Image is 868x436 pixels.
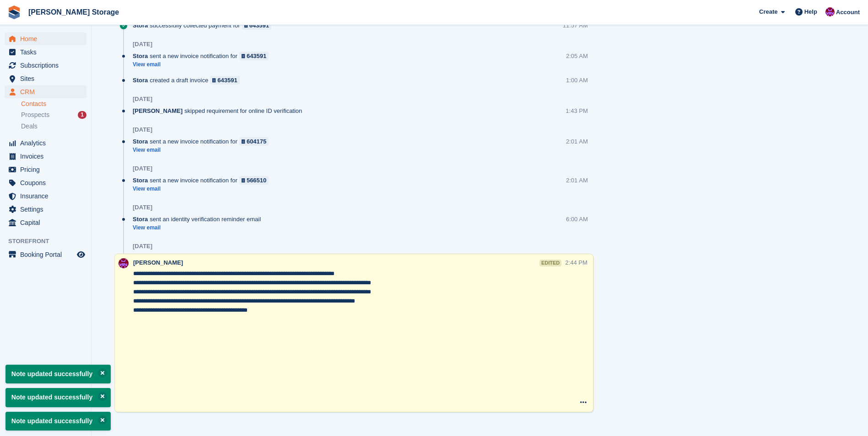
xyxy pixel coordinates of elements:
a: [PERSON_NAME] Storage [25,5,123,20]
div: [DATE] [133,126,152,133]
div: sent a new invoice notification for [133,52,273,60]
div: 2:44 PM [565,258,587,267]
span: Capital [20,216,75,229]
a: 643591 [242,21,272,30]
a: Preview store [75,249,86,260]
div: [DATE] [133,41,152,48]
a: menu [5,59,86,72]
div: created a draft invoice [133,76,244,85]
div: sent a new invoice notification for [133,137,273,146]
a: menu [5,176,86,189]
div: 1:00 AM [566,76,588,85]
a: menu [5,85,86,98]
span: Help [804,7,817,16]
div: 2:01 AM [566,137,588,146]
span: Stora [133,52,148,60]
span: Home [20,32,75,45]
span: [PERSON_NAME] [133,106,183,115]
img: Audra Whitelaw [825,7,835,16]
span: Stora [133,176,148,185]
div: 11:57 AM [563,21,588,30]
a: menu [5,150,86,163]
span: CRM [20,85,75,98]
span: Subscriptions [20,59,75,72]
p: Note updated successfully [5,412,111,431]
div: 604175 [247,137,266,146]
div: successfully collected payment for [133,21,276,30]
div: 566510 [247,176,266,185]
div: edited [539,260,561,266]
a: View email [133,185,273,193]
a: menu [5,163,86,176]
span: [PERSON_NAME] [133,259,183,266]
a: View email [133,61,273,69]
a: View email [133,224,265,232]
span: Analytics [20,137,75,149]
div: [DATE] [133,243,152,250]
a: menu [5,190,86,202]
a: menu [5,216,86,229]
div: 2:01 AM [566,176,588,185]
span: Coupons [20,176,75,189]
span: Stora [133,215,148,223]
span: Sites [20,72,75,85]
span: Invoices [20,150,75,163]
span: Account [836,8,860,17]
div: [DATE] [133,204,152,211]
span: Storefront [8,237,91,246]
a: Contacts [21,100,86,108]
div: 2:05 AM [566,52,588,60]
a: Prospects 1 [21,110,86,120]
div: skipped requirement for online ID verification [133,106,307,115]
img: Audra Whitelaw [119,258,129,268]
div: 1:43 PM [566,106,588,115]
a: 604175 [239,137,269,146]
span: Stora [133,137,148,146]
span: Deals [21,122,38,131]
span: Settings [20,203,75,216]
a: menu [5,137,86,149]
div: [DATE] [133,165,152,172]
a: 643591 [210,76,240,85]
div: sent a new invoice notification for [133,176,273,185]
p: Note updated successfully [5,365,111,383]
a: menu [5,248,86,261]
span: Stora [133,21,148,30]
a: menu [5,32,86,45]
span: Booking Portal [20,248,75,261]
span: Pricing [20,163,75,176]
p: Note updated successfully [5,388,111,407]
div: 1 [78,111,86,119]
div: 643591 [217,76,237,85]
span: Tasks [20,46,75,58]
span: Create [759,7,777,16]
a: 643591 [239,52,269,60]
div: sent an identity verification reminder email [133,215,265,223]
span: Insurance [20,190,75,202]
a: menu [5,46,86,58]
a: View email [133,146,273,154]
a: menu [5,203,86,216]
a: Deals [21,122,86,131]
a: 566510 [239,176,269,185]
a: menu [5,72,86,85]
div: 643591 [247,52,266,60]
div: 6:00 AM [566,215,588,223]
span: Stora [133,76,148,85]
span: Prospects [21,111,49,119]
div: 643591 [249,21,269,30]
img: stora-icon-8386f47178a22dfd0bd8f6a31ec36ba5ce8667c1dd55bd0f319d3a0aa187defe.svg [7,5,21,19]
div: [DATE] [133,96,152,103]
